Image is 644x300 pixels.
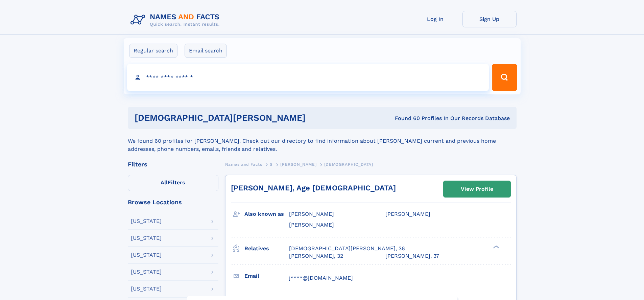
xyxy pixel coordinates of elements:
a: [PERSON_NAME] [280,160,316,168]
div: [US_STATE] [131,235,162,241]
a: Log In [408,11,462,27]
span: [PERSON_NAME] [289,222,334,228]
span: [PERSON_NAME] [385,211,430,217]
h3: Relatives [244,243,289,254]
div: [US_STATE] [131,218,162,224]
button: Search Button [492,64,517,91]
span: [PERSON_NAME] [280,162,316,167]
label: Email search [185,44,227,58]
a: S [270,160,273,168]
h3: Email [244,270,289,282]
div: [US_STATE] [131,286,162,292]
div: Browse Locations [128,199,218,205]
a: Sign Up [462,11,517,27]
a: View Profile [444,181,510,197]
div: We found 60 profiles for [PERSON_NAME]. Check out our directory to find information about [PERSON... [128,129,517,153]
input: search input [127,64,489,91]
h1: [DEMOGRAPHIC_DATA][PERSON_NAME] [135,114,350,122]
img: Logo Names and Facts [128,11,225,29]
div: [US_STATE] [131,269,162,275]
a: [DEMOGRAPHIC_DATA][PERSON_NAME], 36 [289,245,405,252]
label: Filters [128,175,218,191]
a: [PERSON_NAME], 37 [385,252,439,260]
div: Filters [128,161,218,167]
div: Found 60 Profiles In Our Records Database [350,115,510,122]
label: Regular search [129,44,177,58]
a: [PERSON_NAME], Age [DEMOGRAPHIC_DATA] [231,184,396,192]
div: View Profile [461,181,493,197]
span: [PERSON_NAME] [289,211,334,217]
span: [DEMOGRAPHIC_DATA] [324,162,373,167]
a: Names and Facts [225,160,262,168]
div: [US_STATE] [131,252,162,258]
span: S [270,162,273,167]
span: All [161,179,168,186]
div: ❯ [492,245,500,249]
a: [PERSON_NAME], 32 [289,252,343,260]
h3: Also known as [244,208,289,220]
